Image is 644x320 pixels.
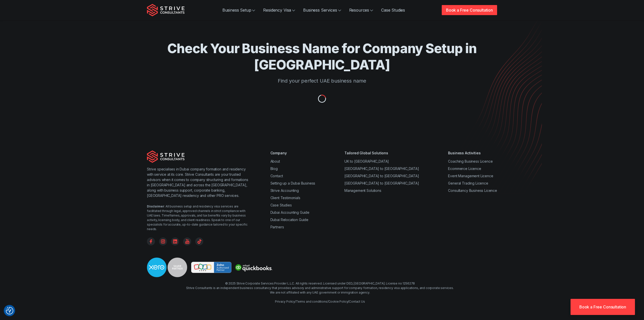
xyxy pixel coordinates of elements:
[233,262,274,273] img: Strive is a quickbooks Partner
[270,196,300,200] a: Client Testimonials
[259,5,299,15] a: Residency Visa
[6,307,13,314] img: Revisit consent button
[448,150,497,156] div: Business Activities
[147,150,185,163] img: Strive Consultants
[270,150,315,156] div: Company
[270,225,284,229] a: Partners
[147,258,187,277] img: Strive is a Xero Silver Partner
[183,237,191,245] a: YouTube
[448,188,497,193] a: Consultancy Business Licence
[448,159,493,163] a: Coaching Business Licence
[344,181,419,185] a: [GEOGRAPHIC_DATA] to [GEOGRAPHIC_DATA]
[171,237,179,245] a: Linkedin
[147,237,155,245] a: Facebook
[270,174,283,178] a: Contact
[159,237,167,245] a: Instagram
[6,307,13,314] button: Consent Preferences
[195,237,203,245] a: TikTok
[191,262,231,273] img: Strive is a Zoho Partner
[147,4,185,16] img: Strive Consultants
[345,5,377,15] a: Resources
[442,5,497,15] a: Book a Free Consultation
[571,299,635,315] a: Book a Free Consultation
[448,174,493,178] a: Event Management Licence
[275,300,295,303] a: Privacy Policy
[377,5,409,15] a: Case Studies
[328,300,348,303] a: Cookie Policy
[296,300,327,303] a: Terms and conditions
[186,281,454,304] div: © 2025 Strive Corporate Services Provider L.L.C. All rights reserved. Licensed under DED, [GEOGRA...
[270,166,278,171] a: Blog
[147,166,250,198] p: Strive specialises in Dubai company formation and residency with service at its core. Strive Cons...
[448,181,488,185] a: General Trading Licence
[270,218,308,222] a: Dubai Relocation Guide
[270,188,299,193] a: Strive Accounting
[270,210,309,215] a: Dubai Accounting Guide
[270,159,280,163] a: About
[218,5,259,15] a: Business Setup
[448,166,481,171] a: Ecommerce Licence
[344,150,419,156] div: Tailored Global Solutions
[299,5,345,15] a: Business Services
[344,159,389,163] a: UK to [GEOGRAPHIC_DATA]
[270,203,292,207] a: Case Studies
[167,77,477,85] p: Find your perfect UAE business name
[349,300,365,303] a: Contact Us
[344,166,419,171] a: [GEOGRAPHIC_DATA] to [GEOGRAPHIC_DATA]
[147,204,250,231] div: : All business setup and residency visa services are facilitated through legal, approved channels...
[167,40,477,73] h1: Check Your Business Name for Company Setup in [GEOGRAPHIC_DATA]
[344,188,381,193] a: Management Solutions
[147,204,164,208] strong: Disclaimer
[344,174,419,178] a: [GEOGRAPHIC_DATA] to [GEOGRAPHIC_DATA]
[270,181,315,185] a: Setting up a Dubai Business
